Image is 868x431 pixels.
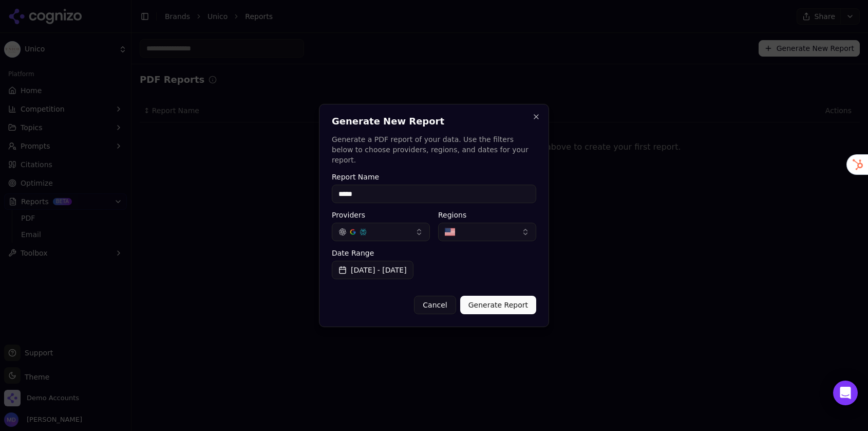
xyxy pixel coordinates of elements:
[332,211,430,219] label: Providers
[332,261,413,279] button: [DATE] - [DATE]
[332,117,536,126] h2: Generate New Report
[332,173,536,181] label: Report Name
[460,296,536,314] button: Generate Report
[332,249,536,257] label: Date Range
[445,227,455,237] img: United States
[332,134,536,165] p: Generate a PDF report of your data. Use the filters below to choose providers, regions, and dates...
[414,296,456,314] button: Cancel
[438,211,536,219] label: Regions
